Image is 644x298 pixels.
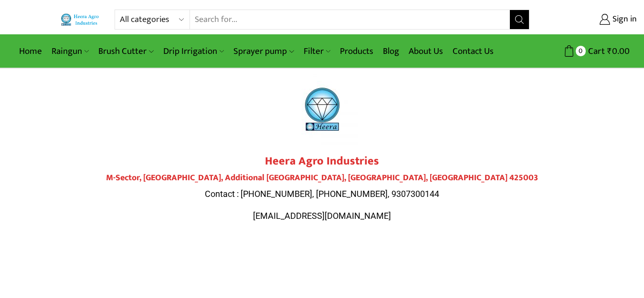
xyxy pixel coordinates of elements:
button: Search button [510,10,529,29]
span: Cart [586,45,605,58]
input: Search for... [190,10,510,29]
span: Sign in [610,13,637,26]
bdi: 0.00 [607,44,630,59]
a: Blog [378,40,404,62]
a: Products [335,40,378,62]
a: 0 Cart ₹0.00 [539,42,630,60]
a: About Us [404,40,448,62]
a: Home [14,40,47,62]
h4: M-Sector, [GEOGRAPHIC_DATA], Additional [GEOGRAPHIC_DATA], [GEOGRAPHIC_DATA], [GEOGRAPHIC_DATA] 4... [55,173,590,184]
strong: Heera Agro Industries [265,152,379,171]
a: Drip Irrigation [158,40,229,62]
span: ₹ [607,44,612,59]
img: heera-logo-1000 [286,73,358,145]
a: Contact Us [448,40,498,62]
a: Sign in [544,11,637,28]
span: Contact : [PHONE_NUMBER], [PHONE_NUMBER], 9307300144 [205,189,439,199]
a: Filter [299,40,335,62]
a: Raingun [47,40,94,62]
a: Sprayer pump [229,40,298,62]
span: 0 [576,46,586,56]
span: [EMAIL_ADDRESS][DOMAIN_NAME] [253,211,391,221]
a: Brush Cutter [94,40,158,62]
